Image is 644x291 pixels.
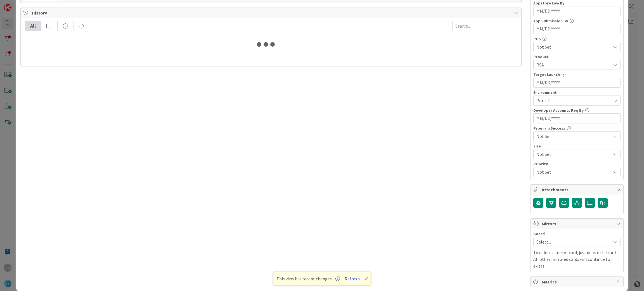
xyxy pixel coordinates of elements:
[542,278,613,285] span: Metrics
[536,150,608,158] span: Not Set
[536,6,617,16] input: MM/DD/YYYY
[452,21,517,31] input: Search...
[533,232,545,236] span: Board
[542,186,613,193] span: Attachments
[533,37,621,41] div: POS
[533,144,621,148] div: Size
[536,44,611,50] span: Not Set
[542,220,613,227] span: Mirrors
[276,275,340,282] span: This view has recent changes.
[536,133,611,140] span: Not Set
[343,275,362,282] button: Refresh
[32,9,512,16] span: History
[536,24,617,34] input: MM/DD/YYYY
[533,19,621,23] div: App Submission By
[536,238,608,246] span: Select...
[533,108,621,112] div: Developer Accounts Req By
[536,97,611,104] span: Portal
[536,78,617,87] input: MM/DD/YYYY
[533,126,621,130] div: Program Success
[533,1,621,5] div: Appstore Live By
[533,55,621,59] div: Product
[533,162,621,166] div: Priority
[533,90,621,94] div: Environment
[536,61,611,68] span: RSA
[533,73,621,77] div: Target Launch
[25,21,41,31] div: All
[536,114,617,123] input: MM/DD/YYYY
[536,168,608,176] span: Not Set
[533,249,621,269] p: To delete a mirror card, just delete the card. All other mirrored cards will continue to exists.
